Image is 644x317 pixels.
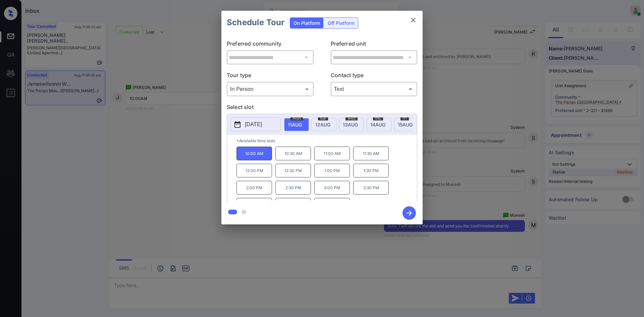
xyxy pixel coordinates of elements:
[236,147,272,160] p: 10:00 AM
[373,116,383,120] span: thu
[331,40,418,50] p: Preferred unit
[275,198,311,212] p: 4:30 PM
[398,204,420,222] button: btn-next
[290,116,303,120] span: mon
[227,40,314,50] p: Preferred community
[315,122,330,127] span: 12 AUG
[394,118,419,131] div: date-select
[400,116,409,120] span: fri
[228,84,312,95] div: In Person
[353,181,389,195] p: 3:30 PM
[284,118,309,131] div: date-select
[398,122,413,127] span: 15 AUG
[407,13,420,27] button: close
[236,164,272,177] p: 12:00 PM
[275,164,311,177] p: 12:30 PM
[332,84,416,95] div: Text
[345,116,358,120] span: wed
[314,181,350,195] p: 3:00 PM
[275,147,311,160] p: 10:30 AM
[370,122,385,127] span: 14 AUG
[227,71,314,82] p: Tour type
[314,164,350,177] p: 1:00 PM
[236,181,272,195] p: 2:00 PM
[314,147,350,160] p: 11:00 AM
[236,198,272,212] p: 4:00 PM
[290,18,323,28] div: On Platform
[221,11,290,34] h2: Schedule Tour
[275,181,311,195] p: 2:30 PM
[318,116,328,120] span: tue
[314,198,350,212] p: 5:00 PM
[343,122,358,127] span: 13 AUG
[367,118,391,131] div: date-select
[245,120,262,128] p: [DATE]
[227,103,417,114] p: Select slot
[312,118,336,131] div: date-select
[339,118,364,131] div: date-select
[331,71,418,82] p: Contact type
[236,135,417,147] p: *Available time slots
[353,147,389,160] p: 11:30 AM
[324,18,358,28] div: Off Platform
[288,122,302,127] span: 11 AUG
[230,117,281,131] button: [DATE]
[353,164,389,177] p: 1:30 PM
